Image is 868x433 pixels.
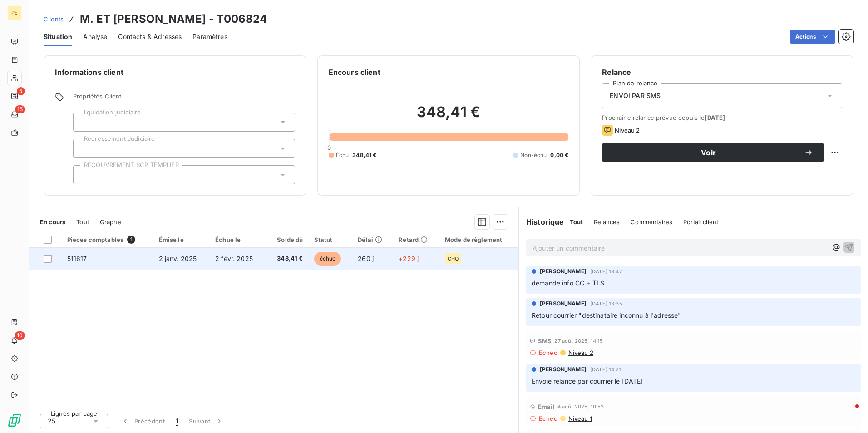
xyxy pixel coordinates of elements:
[44,15,64,24] a: Clients
[539,349,557,356] span: Echec
[399,236,434,243] div: Retard
[67,236,148,244] div: Pièces comptables
[7,413,22,428] img: Logo LeanPay
[520,151,547,159] span: Non-échu
[44,32,72,41] span: Situation
[448,256,459,261] span: CHQ
[540,365,587,374] span: [PERSON_NAME]
[83,32,107,41] span: Analyse
[192,32,227,41] span: Paramètres
[567,349,593,356] span: Niveau 2
[631,218,672,226] span: Commentaires
[610,91,661,100] span: ENVOI PAR SMS
[159,255,197,262] span: 2 janv. 2025
[837,402,859,424] iframe: Intercom live chat
[445,236,513,243] div: Mode de règlement
[159,236,205,243] div: Émise le
[540,267,587,276] span: [PERSON_NAME]
[81,171,88,179] input: Ajouter une valeur
[358,236,388,243] div: Délai
[170,412,183,431] button: 1
[81,118,88,126] input: Ajouter une valeur
[115,412,170,431] button: Précédent
[683,218,718,226] span: Portail client
[540,300,587,308] span: [PERSON_NAME]
[81,144,88,153] input: Ajouter une valeur
[314,252,341,266] span: échue
[539,415,557,422] span: Echec
[570,218,583,226] span: Tout
[55,67,295,78] h6: Informations client
[590,367,621,372] span: [DATE] 14:21
[532,377,643,385] span: Envoie relance par courrier le [DATE]
[567,415,592,422] span: Niveau 1
[215,236,260,243] div: Échue le
[67,255,87,262] span: 511617
[602,114,842,121] span: Prochaine relance prévue depuis le
[399,255,419,262] span: +229 j
[550,151,568,159] span: 0,00 €
[615,127,640,134] span: Niveau 2
[557,404,604,409] span: 4 août 2025, 10:53
[80,11,267,27] h3: M. ET [PERSON_NAME] - T006824
[519,216,564,227] h6: Historique
[271,236,303,243] div: Solde dû
[44,15,64,23] span: Clients
[602,67,842,78] h6: Relance
[7,5,22,20] div: PE
[329,103,569,130] h2: 348,41 €
[532,279,604,287] span: demande info CC + TLS
[73,93,295,105] span: Propriétés Client
[590,301,622,306] span: [DATE] 13:35
[358,255,374,262] span: 260 j
[327,144,331,151] span: 0
[40,218,65,226] span: En cours
[594,218,620,226] span: Relances
[176,417,178,426] span: 1
[538,337,552,344] span: SMS
[48,417,55,426] span: 25
[590,269,622,274] span: [DATE] 13:47
[215,255,253,262] span: 2 févr. 2025
[329,67,380,78] h6: Encours client
[100,218,121,226] span: Graphe
[118,32,182,41] span: Contacts & Adresses
[336,151,349,159] span: Échu
[538,403,555,410] span: Email
[314,236,347,243] div: Statut
[183,412,229,431] button: Suivant
[271,254,303,263] span: 348,41 €
[602,143,824,162] button: Voir
[76,218,89,226] span: Tout
[613,149,804,156] span: Voir
[127,236,135,244] span: 1
[705,114,725,121] span: [DATE]
[554,338,603,344] span: 27 août 2025, 14:15
[15,105,25,113] span: 15
[532,311,681,319] span: Retour courrier "destinataire inconnu à l'adresse"
[790,30,835,44] button: Actions
[352,151,376,159] span: 348,41 €
[17,87,25,95] span: 5
[15,331,25,340] span: 10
